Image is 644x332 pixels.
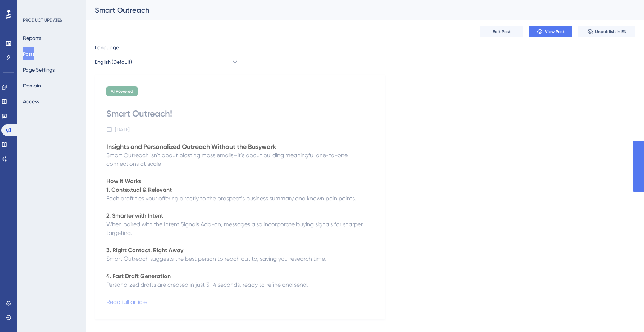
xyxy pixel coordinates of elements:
span: English (Default) [95,58,132,66]
span: Unpublish in EN [595,29,626,35]
button: Reports [23,32,41,45]
strong: Insights and Personalized Outreach Without the Busywork [106,143,276,151]
span: Personalized drafts are created in just 3–4 seconds, ready to refine and send. [106,281,308,288]
button: Page Settings [23,63,55,76]
a: Read full article [106,299,147,305]
button: Posts [23,47,34,60]
span: When paired with the Intent Signals Add-on, messages also incorporate buying signals for sharper ... [106,221,364,236]
span: Language [95,43,119,52]
div: PRODUCT UPDATES [23,17,62,23]
div: Smart Outreach [95,5,617,15]
div: [DATE] [115,125,130,134]
span: Each draft ties your offering directly to the prospect’s business summary and known pain points. [106,195,356,202]
span: Smart Outreach suggests the best person to reach out to, saving you research time. [106,255,326,262]
button: English (Default) [95,55,239,69]
strong: 4. Fast Draft Generation [106,273,171,279]
iframe: UserGuiding AI Assistant Launcher [614,304,635,325]
span: Smart Outreach isn’t about blasting mass emails—it’s about building meaningful one-to-one connect... [106,152,349,167]
div: Smart Outreach! [106,108,374,119]
strong: 1. Contextual & Relevant [106,186,172,193]
span: Edit Post [493,29,511,35]
strong: 2. Smarter with Intent [106,212,163,219]
button: Edit Post [480,26,523,37]
button: Domain [23,79,41,92]
button: Unpublish in EN [578,26,635,37]
strong: 3. Right Contact, Right Away [106,247,183,254]
div: AI Powered [106,86,138,96]
span: View Post [545,29,565,35]
button: View Post [529,26,572,37]
strong: How It Works [106,178,141,185]
button: Access [23,95,39,108]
